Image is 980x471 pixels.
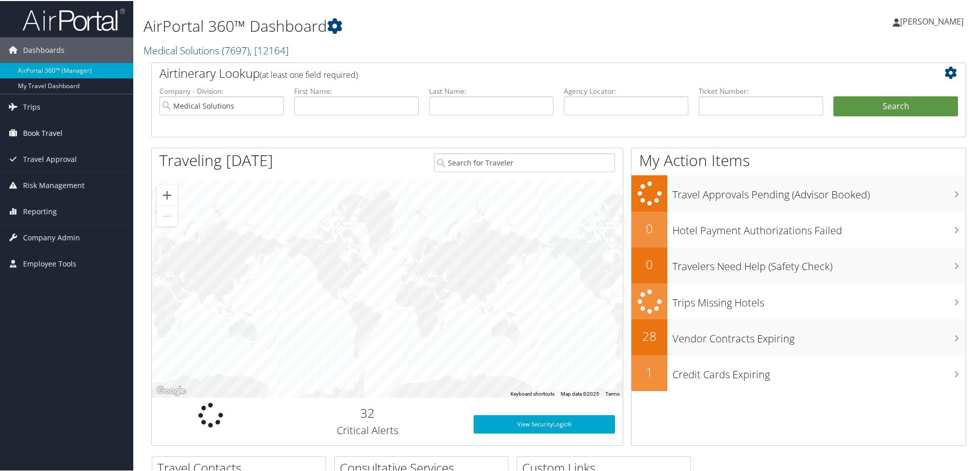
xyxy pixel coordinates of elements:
[474,414,615,433] a: View SecurityLogic®
[277,422,458,437] h3: Critical Alerts
[23,93,40,119] span: Trips
[23,146,77,171] span: Travel Approval
[631,247,966,282] a: 0Travelers Need Help (Safety Check)
[277,403,458,421] h2: 32
[833,95,958,116] button: Search
[672,253,966,273] h3: Travelers Need Help (Safety Check)
[631,219,667,236] h2: 0
[631,149,966,170] h1: My Action Items
[23,119,63,145] span: Book Travel
[250,43,289,56] span: , [ 12164 ]
[23,172,85,197] span: Risk Management
[631,354,966,390] a: 1Credit Cards Expiring
[144,14,697,36] h1: AirPortal 360™ Dashboard
[23,198,57,223] span: Reporting
[222,43,250,56] span: ( 7697 )
[631,318,966,354] a: 28Vendor Contracts Expiring
[631,326,667,344] h2: 28
[631,174,966,211] a: Travel Approvals Pending (Advisor Booked)
[672,217,966,237] h3: Hotel Payment Authorizations Failed
[699,85,823,95] label: Ticket Number:
[23,250,76,276] span: Employee Tools
[672,181,966,201] h3: Travel Approvals Pending (Advisor Booked)
[605,390,620,396] a: Terms (opens in new tab)
[893,5,974,36] a: [PERSON_NAME]
[672,290,966,309] h3: Trips Missing Hotels
[23,36,65,62] span: Dashboards
[157,184,177,204] button: Zoom in
[631,282,966,319] a: Trips Missing Hotels
[159,64,890,81] h2: Airtinerary Lookup
[564,85,688,95] label: Agency Locator:
[144,43,289,56] a: Medical Solutions
[561,390,599,396] span: Map data ©2025
[631,255,667,272] h2: 0
[511,390,555,397] button: Keyboard shortcuts
[157,205,177,226] button: Zoom out
[900,15,964,26] span: [PERSON_NAME]
[154,383,188,397] img: Google
[434,152,615,171] input: Search for Traveler
[154,383,188,397] a: Open this area in Google Maps (opens a new window)
[294,85,419,95] label: First Name:
[429,85,554,95] label: Last Name:
[159,85,284,95] label: Company - Division:
[672,361,966,381] h3: Credit Cards Expiring
[672,325,966,345] h3: Vendor Contracts Expiring
[631,211,966,247] a: 0Hotel Payment Authorizations Failed
[23,7,125,31] img: airportal-logo.png
[260,68,358,79] span: (at least one field required)
[631,362,667,380] h2: 1
[23,224,80,250] span: Company Admin
[159,149,273,170] h1: Traveling [DATE]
